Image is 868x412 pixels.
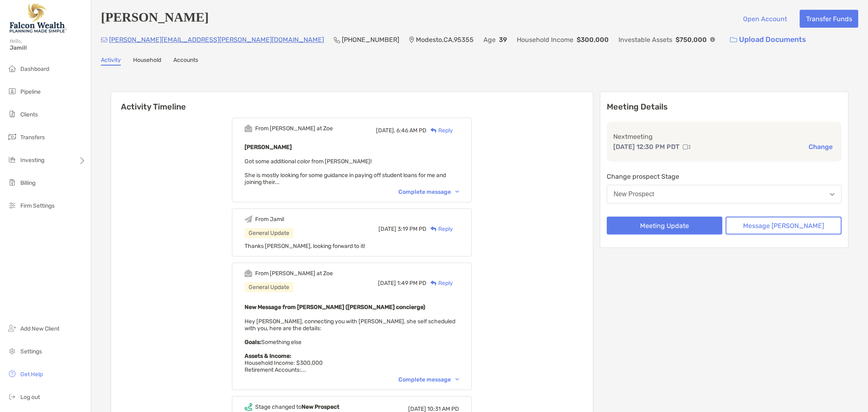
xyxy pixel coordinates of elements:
[607,185,842,204] button: New Prospect
[607,217,723,234] button: Meeting Update
[20,157,44,164] span: Investing
[20,325,59,332] span: Add New Client
[710,37,715,42] img: Info Icon
[483,35,496,45] p: Age
[20,394,40,401] span: Log out
[245,270,252,277] img: Event icon
[431,281,437,286] img: Reply icon
[455,191,459,193] img: Chevron icon
[577,35,609,45] p: $300,000
[10,44,86,51] span: Jamil!
[455,378,459,381] img: Chevron icon
[431,226,437,232] img: Reply icon
[730,37,737,43] img: button icon
[398,188,459,195] div: Complete message
[101,10,209,28] h4: [PERSON_NAME]
[613,142,680,152] p: [DATE] 12:30 PM PDT
[607,102,842,112] p: Meeting Details
[737,10,793,28] button: Open Account
[334,37,340,43] img: Phone Icon
[20,180,35,186] span: Billing
[426,225,453,233] div: Reply
[255,270,333,277] div: From [PERSON_NAME] at Zoe
[342,35,399,45] p: [PHONE_NUMBER]
[7,109,17,119] img: clients icon
[409,37,414,43] img: Location Icon
[396,127,426,134] span: 6:46 AM PD
[20,111,38,118] span: Clients
[245,403,252,411] img: Event icon
[10,3,67,33] img: Falcon Wealth Planning Logo
[7,323,17,333] img: add_new_client icon
[398,376,459,383] div: Complete message
[101,37,107,42] img: Email Icon
[20,66,49,72] span: Dashboard
[607,171,842,182] p: Change prospect Stage
[378,280,396,287] span: [DATE]
[725,31,811,48] a: Upload Documents
[20,134,45,141] span: Transfers
[255,216,284,223] div: From Jamil
[7,369,17,379] img: get-help icon
[726,217,842,234] button: Message [PERSON_NAME]
[20,202,55,209] span: Firm Settings
[245,144,292,151] b: [PERSON_NAME]
[20,371,43,378] span: Get Help
[245,243,365,250] span: Thanks [PERSON_NAME], looking forward to it!
[7,346,17,356] img: settings icon
[398,226,426,232] span: 3:19 PM PD
[376,127,395,134] span: [DATE],
[7,178,17,187] img: billing icon
[109,35,324,45] p: [PERSON_NAME][EMAIL_ADDRESS][PERSON_NAME][DOMAIN_NAME]
[613,131,835,142] p: Next meeting
[7,86,17,96] img: pipeline icon
[7,200,17,210] img: firm-settings icon
[517,35,573,45] p: Household Income
[7,155,17,164] img: investing icon
[111,92,593,112] h6: Activity Timeline
[676,35,707,45] p: $750,000
[173,57,198,66] a: Accounts
[133,57,161,66] a: Household
[20,348,42,355] span: Settings
[683,144,690,150] img: communication type
[397,280,426,287] span: 1:49 PM PD
[255,125,333,132] div: From [PERSON_NAME] at Zoe
[614,191,654,198] div: New Prospect
[7,132,17,142] img: transfers icon
[245,318,455,373] span: Hey [PERSON_NAME], connecting you with [PERSON_NAME], she self scheduled with you, here are the d...
[255,403,339,410] div: Stage changed to
[302,403,339,410] b: New Prospect
[245,304,425,311] b: New Message from [PERSON_NAME] ([PERSON_NAME] concierge)
[431,128,437,133] img: Reply icon
[806,142,835,151] button: Change
[245,353,291,359] strong: Assets & Income:
[378,226,396,232] span: [DATE]
[7,64,17,73] img: dashboard icon
[245,282,293,292] div: General Update
[619,35,672,45] p: Investable Assets
[245,158,446,186] span: Got some additional color from [PERSON_NAME]! She is mostly looking for some guidance in paying o...
[245,215,252,223] img: Event icon
[245,339,261,346] strong: Goals:
[101,57,121,66] a: Activity
[245,228,293,238] div: General Update
[20,88,41,95] span: Pipeline
[245,125,252,132] img: Event icon
[499,35,507,45] p: 39
[800,10,858,28] button: Transfer Funds
[426,126,453,135] div: Reply
[426,279,453,287] div: Reply
[7,392,17,401] img: logout icon
[830,193,835,196] img: Open dropdown arrow
[416,35,474,45] p: Modesto , CA , 95355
